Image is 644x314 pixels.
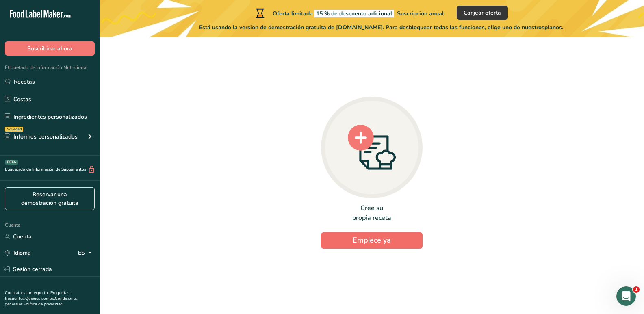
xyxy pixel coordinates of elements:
font: ES [78,249,85,257]
button: Suscribirse ahora [5,41,95,56]
font: Recetas [14,78,35,86]
font: Costas [13,95,31,103]
font: Ingredientes personalizados [13,113,87,121]
a: Quiénes somos. [25,296,55,301]
font: planos. [544,24,563,31]
font: Idioma [13,249,31,257]
font: Suscribirse ahora [27,45,72,52]
font: 15 % de descuento adicional [316,10,392,17]
font: Informes personalizados [13,133,78,141]
font: Reservar una demostración gratuita [21,191,78,207]
font: Sesión cerrada [13,265,52,273]
font: Etiquetado de Información Nutricional [5,64,88,71]
font: Suscripción anual [397,10,444,17]
button: Empiece ya [321,232,423,249]
iframe: Chat en vivo de Intercom [616,286,636,306]
button: Canjear oferta [457,6,508,20]
font: BETA [7,160,16,165]
a: Política de privacidad [24,301,63,307]
font: Canjear oferta [464,9,501,17]
font: Cuenta [5,222,20,228]
font: Cree su [360,204,383,212]
font: propia receta [352,213,391,222]
font: Novedad [7,127,22,132]
font: 1 [635,287,638,292]
font: Cuenta [13,233,32,240]
font: Etiquetado de Información de Suplementos [5,167,86,172]
font: Empiece ya [353,235,391,245]
font: Oferta limitada [273,10,313,17]
a: Reservar una demostración gratuita [5,187,95,210]
font: Está usando la versión de demostración gratuita de [DOMAIN_NAME]. Para desbloquear todas las func... [199,24,544,31]
a: Condiciones generales. [5,296,78,307]
a: Contratar a un experto. [5,290,49,296]
a: Preguntas frecuentes. [5,290,69,301]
